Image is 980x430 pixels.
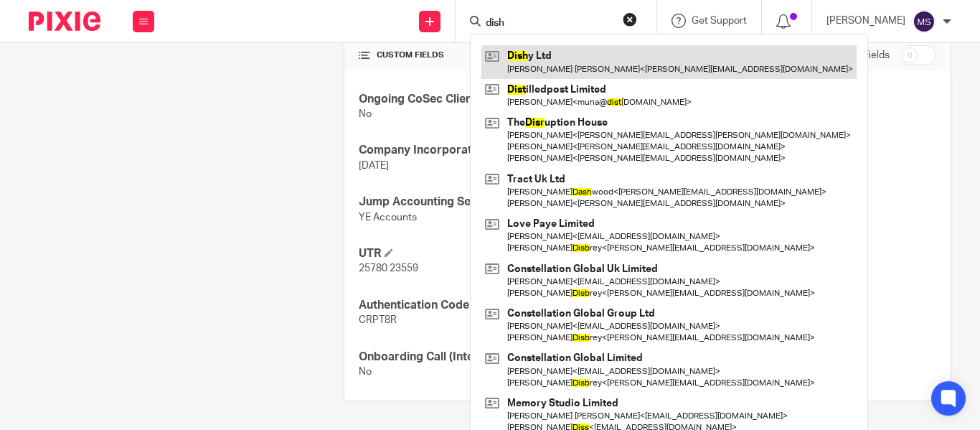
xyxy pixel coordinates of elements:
span: YE Accounts [359,212,417,223]
span: No [359,109,372,119]
h4: Company Incorporated On [359,143,647,158]
h4: UTR [359,246,647,261]
h4: Jump Accounting Service [359,195,647,210]
img: Pixie [29,11,100,31]
h4: CUSTOM FIELDS [359,50,647,61]
button: Clear [623,12,637,27]
h4: Ongoing CoSec Client [359,92,647,107]
span: Get Support [692,16,747,26]
span: No [359,367,372,377]
img: svg%3E [913,10,936,33]
input: Search [484,17,613,30]
span: [DATE] [359,161,389,171]
h4: Authentication Code [359,298,647,313]
p: [PERSON_NAME] [826,14,905,28]
span: 25780 23559 [359,263,418,274]
h4: Onboarding Call (Internal) [359,350,647,365]
span: CRPT8R [359,315,397,325]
